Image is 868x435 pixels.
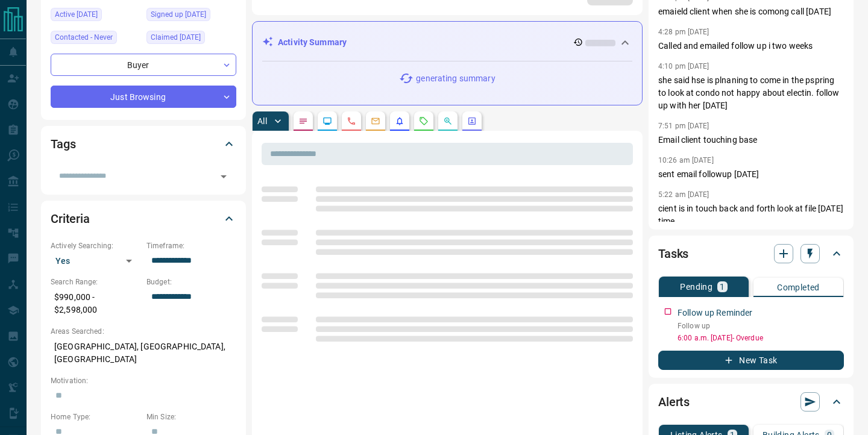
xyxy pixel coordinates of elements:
[658,190,709,199] p: 5:22 am [DATE]
[146,412,236,422] p: Min Size:
[146,240,236,251] p: Timeframe:
[658,244,688,263] h2: Tasks
[51,277,140,287] p: Search Range:
[51,134,75,154] h2: Tags
[257,117,267,125] p: All
[395,116,404,126] svg: Listing Alerts
[680,283,712,291] p: Pending
[658,5,844,18] p: emaield client when she is comong call [DATE]
[51,337,236,369] p: [GEOGRAPHIC_DATA], [GEOGRAPHIC_DATA], [GEOGRAPHIC_DATA]
[151,8,206,20] span: Signed up [DATE]
[658,40,844,52] p: Called and emailed follow up i two weeks
[51,130,236,158] div: Tags
[51,287,140,320] p: $990,000 - $2,598,000
[51,204,236,233] div: Criteria
[55,31,113,43] span: Contacted - Never
[322,116,332,126] svg: Lead Browsing Activity
[146,277,236,287] p: Budget:
[658,202,844,228] p: cient is in touch back and forth look at file [DATE] time
[51,251,140,271] div: Yes
[51,209,90,228] h2: Criteria
[51,86,236,108] div: Just Browsing
[215,168,232,185] button: Open
[777,283,820,292] p: Completed
[658,62,709,70] p: 4:10 pm [DATE]
[443,116,453,126] svg: Opportunities
[51,375,236,386] p: Motivation:
[658,122,709,130] p: 7:51 pm [DATE]
[51,8,140,25] div: Sat Oct 11 2025
[416,72,495,85] p: generating summary
[658,156,714,164] p: 10:26 am [DATE]
[51,412,140,422] p: Home Type:
[658,74,844,112] p: she said hse is plnaning to come in the pspring to look at condo not happy about electin. follow ...
[658,392,690,412] h2: Alerts
[278,36,347,49] p: Activity Summary
[51,54,236,76] div: Buyer
[658,351,844,370] button: New Task
[658,168,844,181] p: sent email followup [DATE]
[262,31,632,54] div: Activity Summary
[678,307,752,319] p: Follow up Reminder
[678,333,844,343] p: 6:00 a.m. [DATE] - Overdue
[51,326,236,337] p: Areas Searched:
[298,116,308,126] svg: Notes
[658,134,844,146] p: Email client touching base
[419,116,429,126] svg: Requests
[146,31,236,48] div: Tue Sep 15 2020
[151,31,201,43] span: Claimed [DATE]
[720,283,725,291] p: 1
[371,116,380,126] svg: Emails
[467,116,477,126] svg: Agent Actions
[51,240,140,251] p: Actively Searching:
[658,28,709,36] p: 4:28 pm [DATE]
[658,239,844,268] div: Tasks
[146,8,236,25] div: Tue Sep 15 2020
[678,321,844,331] p: Follow up
[55,8,98,20] span: Active [DATE]
[658,387,844,416] div: Alerts
[347,116,356,126] svg: Calls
